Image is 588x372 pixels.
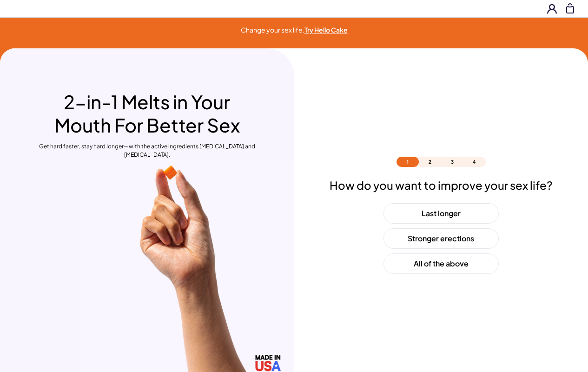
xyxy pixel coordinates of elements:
h2: How do you want to improve your sex life? [330,178,553,192]
li: 4 [463,157,486,167]
button: Last longer [383,203,499,224]
p: Get hard faster, stay hard longer—with the active ingredients [MEDICAL_DATA] and [MEDICAL_DATA]. [38,142,256,159]
button: Stronger erections [383,228,499,249]
li: 1 [396,157,419,167]
li: 2 [419,157,441,167]
li: 3 [441,157,463,167]
button: All of the above [383,253,499,274]
h1: 2-in-1 Melts in Your Mouth For Better Sex [38,90,256,137]
a: Try Hello Cake [304,26,348,34]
